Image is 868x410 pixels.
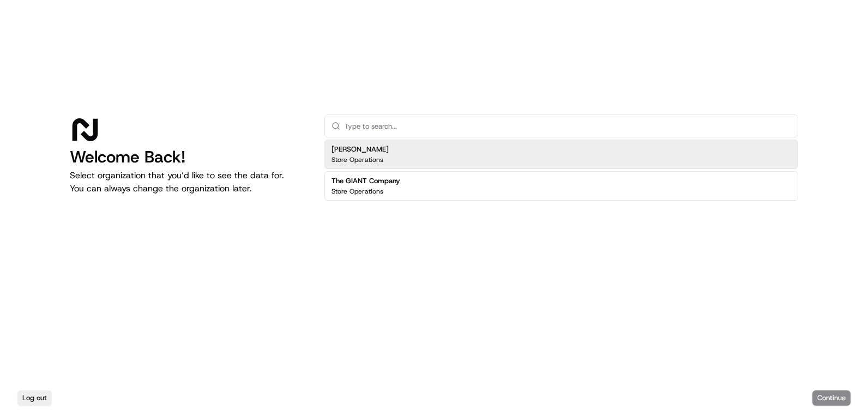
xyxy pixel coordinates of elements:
button: Log out [17,390,52,406]
input: Type to search... [345,115,791,137]
h2: The GIANT Company [331,176,400,186]
p: Select organization that you’d like to see the data for. You can always change the organization l... [70,169,307,195]
h1: Welcome Back! [70,147,307,167]
h2: [PERSON_NAME] [331,144,389,154]
p: Store Operations [331,155,383,164]
div: Suggestions [324,137,798,203]
p: Store Operations [331,187,383,196]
